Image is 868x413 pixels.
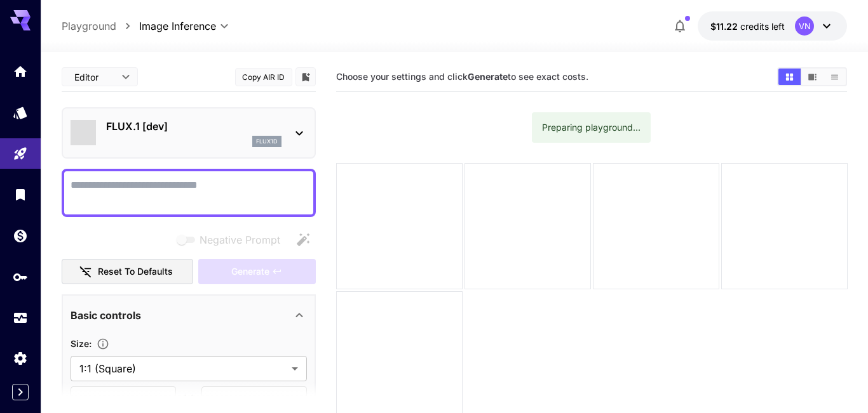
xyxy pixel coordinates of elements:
a: Playground [62,18,116,34]
button: Adjust the dimensions of the generated image by specifying its width and height in pixels, or sel... [92,338,114,350]
div: Preparing playground... [542,116,641,139]
span: $11.22 [710,21,740,32]
nav: breadcrumb [62,18,139,34]
span: credits left [740,21,785,32]
button: Show media in grid view [778,69,801,85]
div: Home [13,63,28,79]
span: Size : [71,338,92,349]
span: Image Inference [139,18,216,34]
p: FLUX.1 [dev] [106,119,281,134]
div: $11.2237 [710,20,785,33]
span: 1:1 (Square) [79,361,287,376]
div: API Keys [13,269,28,285]
p: flux1d [256,137,278,146]
button: Add to library [300,69,311,84]
span: Negative prompts are not compatible with the selected model. [174,232,290,247]
button: Expand sidebar [12,384,29,400]
button: Show media in video view [801,69,824,85]
div: VN [795,16,814,36]
div: Settings [13,350,28,366]
div: Show media in grid viewShow media in video viewShow media in list view [777,67,847,86]
span: Negative Prompt [200,232,280,247]
button: Reset to defaults [62,259,194,285]
button: $11.2237VN [698,11,847,41]
b: Generate [468,71,508,82]
div: Models [13,105,28,121]
button: Show media in list view [824,69,846,85]
div: FLUX.1 [dev]flux1d [71,114,307,152]
span: Editor [74,70,114,84]
div: Playground [13,146,28,162]
p: Basic controls [71,308,141,323]
button: Copy AIR ID [235,68,292,86]
div: Library [13,187,28,202]
div: Usage [13,310,28,326]
div: Wallet [13,228,28,244]
span: Choose your settings and click to see exact costs. [336,71,588,82]
div: Basic controls [71,300,307,331]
